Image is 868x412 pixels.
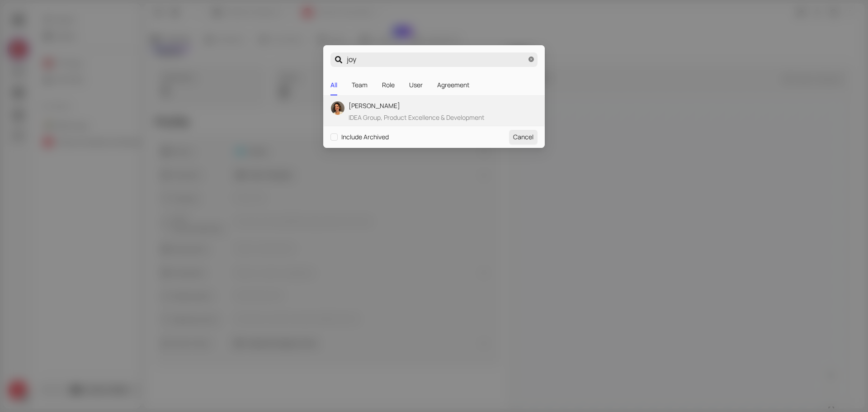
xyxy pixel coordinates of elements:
div: Joyce Rodrigues [323,96,545,126]
span: close-circle [528,57,534,62]
div: All [330,80,337,90]
span: Include Archived [338,132,392,142]
span: Cancel [513,132,533,142]
img: lQJvl0jWq1.jpeg [331,101,344,115]
input: Search... [347,52,530,67]
div: Role [382,80,395,90]
button: Cancel [509,130,538,144]
span: [PERSON_NAME] [349,101,485,111]
span: close-circle [528,56,534,64]
div: Agreement [437,80,470,90]
span: IDEA Group, Product Excellence & Development [349,113,485,123]
div: User [409,80,423,90]
div: Team [352,80,368,90]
